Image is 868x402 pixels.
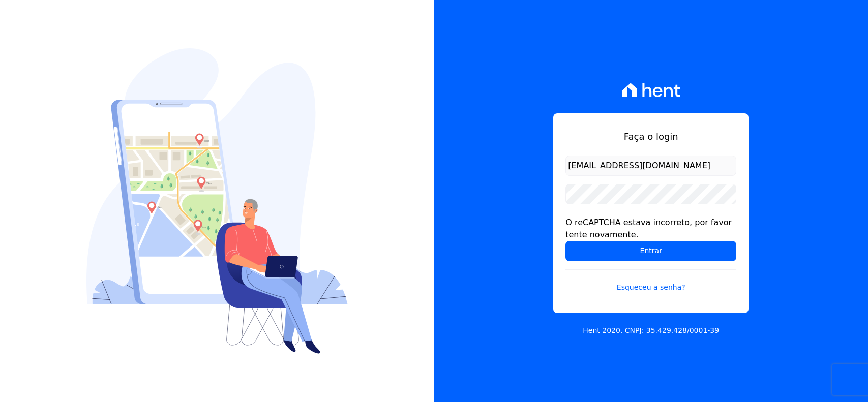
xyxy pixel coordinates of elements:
p: Hent 2020. CNPJ: 35.429.428/0001-39 [583,325,719,336]
input: Email [565,156,736,176]
div: O reCAPTCHA estava incorreto, por favor tente novamente. [565,217,736,241]
h1: Faça o login [565,130,736,143]
img: Login [86,48,348,354]
input: Entrar [565,241,736,261]
a: Esqueceu a senha? [565,269,736,293]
